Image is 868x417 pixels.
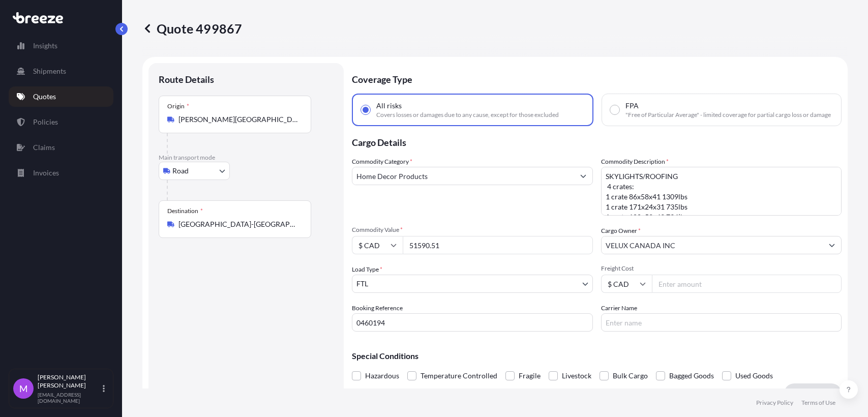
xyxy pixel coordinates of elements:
[352,167,574,185] input: Select a commodity type
[735,368,773,383] span: Used Goods
[167,207,203,215] div: Destination
[167,102,189,110] div: Origin
[352,352,842,360] p: Special Conditions
[9,61,113,81] a: Shipments
[602,236,823,254] input: Full name
[784,383,842,404] button: Save Changes
[519,368,541,383] span: Fragile
[33,117,58,127] p: Policies
[142,20,242,37] p: Quote 499867
[801,399,835,407] a: Terms of Use
[352,275,593,293] button: FTL
[625,101,639,111] span: FPA
[159,154,334,162] p: Main transport mode
[352,313,593,332] input: Your internal reference
[376,101,402,111] span: All risks
[352,303,403,313] label: Booking Reference
[19,383,28,394] span: M
[9,86,113,107] a: Quotes
[721,383,784,404] button: Cancel Changes
[33,142,55,153] p: Claims
[9,137,113,158] a: Claims
[574,167,592,185] button: Show suggestions
[601,313,842,332] input: Enter name
[9,163,113,183] a: Invoices
[33,41,57,51] p: Insights
[356,279,368,289] span: FTL
[159,162,230,180] button: Select transport
[601,157,669,167] label: Commodity Description
[601,303,637,313] label: Carrier Name
[38,373,101,390] p: [PERSON_NAME] [PERSON_NAME]
[9,36,113,56] a: Insights
[756,399,793,407] a: Privacy Policy
[601,167,842,216] textarea: SKYLIGHTS/ROOFING 4 crates: 1 crate 86x58x41 1309lbs 1 crate 171x24x31 735lbs 1 crate 100x52x43 7...
[421,368,497,383] span: Temperature Controlled
[159,73,214,85] p: Route Details
[33,168,59,178] p: Invoices
[352,264,382,275] span: Load Type
[352,63,842,94] p: Coverage Type
[601,226,641,236] label: Cargo Owner
[33,92,56,102] p: Quotes
[361,105,370,114] input: All risksCovers losses or damages due to any cause, except for those excluded
[613,368,648,383] span: Bulk Cargo
[823,236,841,254] button: Show suggestions
[625,111,831,119] span: "Free of Particular Average" - limited coverage for partial cargo loss or damage
[178,219,298,229] input: Destination
[9,112,113,132] a: Policies
[352,126,842,157] p: Cargo Details
[601,264,842,273] span: Freight Cost
[652,275,842,293] input: Enter amount
[38,392,101,404] p: [EMAIL_ADDRESS][DOMAIN_NAME]
[352,226,593,234] span: Commodity Value
[365,368,399,383] span: Hazardous
[403,236,593,254] input: Type amount
[172,166,189,176] span: Road
[352,157,412,167] label: Commodity Category
[562,368,591,383] span: Livestock
[669,368,714,383] span: Bagged Goods
[33,66,66,76] p: Shipments
[610,105,619,114] input: FPA"Free of Particular Average" - limited coverage for partial cargo loss or damage
[178,114,298,125] input: Origin
[376,111,559,119] span: Covers losses or damages due to any cause, except for those excluded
